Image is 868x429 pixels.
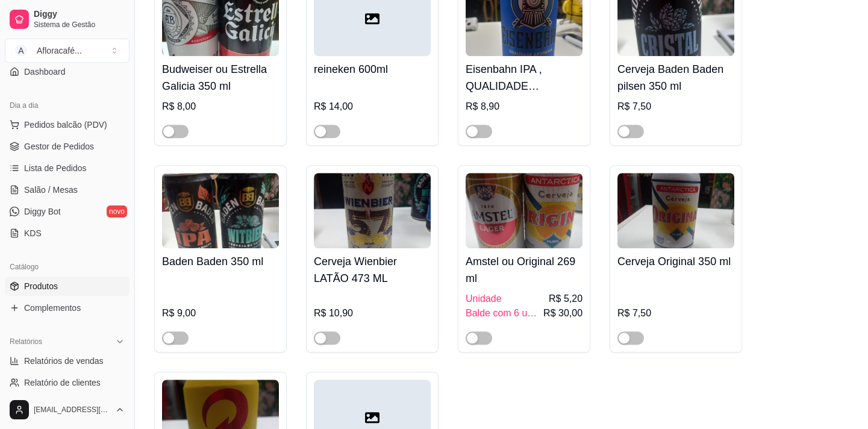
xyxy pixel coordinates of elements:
[617,99,734,114] div: R$ 7,50
[617,306,734,321] div: R$ 7,50
[314,306,431,321] div: R$ 10,90
[466,292,502,306] span: Unidade
[466,61,582,95] h4: Eisenbahn IPA , QUALIDADE ARTESANAL 350 ML
[5,202,130,221] a: Diggy Botnovo
[24,302,81,314] span: Complementos
[34,405,110,415] span: [EMAIL_ADDRESS][DOMAIN_NAME]
[5,224,130,243] a: KDS
[5,351,130,371] a: Relatórios de vendas
[466,306,541,321] span: Balde com 6 unidades
[466,173,582,248] img: product-image
[314,173,431,248] img: product-image
[162,173,279,248] img: product-image
[162,99,279,114] div: R$ 8,00
[617,61,734,95] h4: Cerveja Baden Baden pilsen 350 ml
[5,180,130,199] a: Salão / Mesas
[466,253,582,287] h4: Amstel ou Original 269 ml
[162,306,279,321] div: R$ 9,00
[5,277,130,296] a: Produtos
[5,395,130,424] button: [EMAIL_ADDRESS][DOMAIN_NAME]
[24,140,94,152] span: Gestor de Pedidos
[5,158,130,178] a: Lista de Pedidos
[24,66,66,78] span: Dashboard
[314,99,431,114] div: R$ 14,00
[24,355,104,367] span: Relatórios de vendas
[24,162,87,174] span: Lista de Pedidos
[24,377,101,389] span: Relatório de clientes
[5,96,130,115] div: Dia a dia
[34,9,125,20] span: Diggy
[24,227,42,239] span: KDS
[314,61,431,78] h4: reineken 600ml
[5,137,130,156] a: Gestor de Pedidos
[10,337,42,346] span: Relatórios
[24,205,61,218] span: Diggy Bot
[617,253,734,270] h4: Cerveja Original 350 ml
[24,184,78,196] span: Salão / Mesas
[5,5,130,34] a: DiggySistema de Gestão
[24,280,58,292] span: Produtos
[5,62,130,81] a: Dashboard
[5,257,130,277] div: Catálogo
[162,61,279,95] h4: Budweiser ou Estrella Galicia 350 ml
[15,45,27,57] span: A
[24,119,107,131] span: Pedidos balcão (PDV)
[314,253,431,287] h4: Cerveja Wienbier LATÃO 473 ML
[543,306,582,321] span: R$ 30,00
[34,20,125,30] span: Sistema de Gestão
[5,39,130,63] button: Select a team
[466,99,582,114] div: R$ 8,90
[549,292,582,306] span: R$ 5,20
[37,45,82,57] div: Afloracafé ...
[5,373,130,392] a: Relatório de clientes
[162,253,279,270] h4: Baden Baden 350 ml
[617,173,734,248] img: product-image
[5,298,130,318] a: Complementos
[5,115,130,134] button: Pedidos balcão (PDV)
